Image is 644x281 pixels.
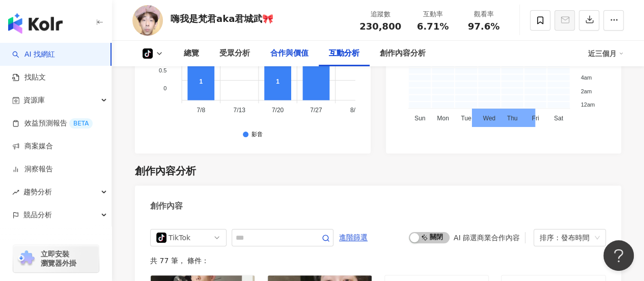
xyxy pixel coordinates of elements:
[350,107,359,114] tspan: 8/3
[359,9,401,19] div: 追蹤數
[580,88,591,94] tspan: 2am
[12,49,55,60] a: searchAI 找網紅
[417,21,449,32] span: 6.71%
[483,115,495,122] tspan: Wed
[169,229,202,246] div: TikTok
[8,13,63,34] img: logo
[132,5,163,36] img: KOL Avatar
[468,21,499,32] span: 97.6%
[507,115,517,122] tspan: Thu
[12,118,93,129] a: 效益預測報告BETA
[23,89,45,112] span: 資源庫
[219,47,250,60] div: 受眾分析
[12,164,53,174] a: 洞察報告
[12,189,19,196] span: rise
[540,229,591,246] div: 排序：發布時間
[150,257,606,265] div: 共 77 筆 ， 條件：
[310,107,322,114] tspan: 7/27
[413,9,452,19] div: 互動率
[588,45,624,62] div: 近三個月
[159,67,166,73] tspan: 0.5
[380,47,426,60] div: 創作內容分析
[197,107,205,114] tspan: 7/8
[171,12,273,25] div: 嗨我是梵君aka君城武🎀
[531,115,539,122] tspan: Fri
[414,115,425,122] tspan: Sun
[135,164,196,178] div: 創作內容分析
[41,249,76,268] span: 立即安裝 瀏覽器外掛
[359,21,401,32] span: 230,800
[272,107,284,114] tspan: 7/20
[461,115,471,122] tspan: Tue
[16,250,36,267] img: chrome extension
[12,72,46,83] a: 找貼文
[270,47,309,60] div: 合作與價值
[454,234,520,242] div: AI 篩選商業合作內容
[580,61,591,67] tspan: 6am
[339,229,368,246] span: 進階篩選
[464,9,503,19] div: 觀看率
[553,115,563,122] tspan: Sat
[233,107,245,114] tspan: 7/13
[12,141,53,151] a: 商案媒合
[13,245,99,272] a: chrome extension立即安裝 瀏覽器外掛
[163,85,166,91] tspan: 0
[580,102,595,108] tspan: 12am
[603,240,634,271] iframe: Help Scout Beacon - Open
[437,115,449,122] tspan: Mon
[329,47,359,60] div: 互動分析
[23,203,52,226] span: 競品分析
[339,229,368,245] button: 進階篩選
[23,181,52,203] span: 趨勢分析
[150,200,183,212] div: 創作內容
[251,132,263,138] div: 影音
[580,74,591,81] tspan: 4am
[184,47,199,60] div: 總覽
